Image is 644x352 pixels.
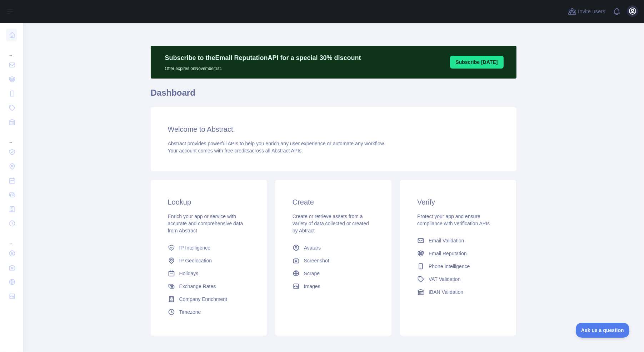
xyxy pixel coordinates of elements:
span: Phone Intelligence [429,263,470,270]
h3: Create [293,197,374,207]
span: IP Intelligence [179,244,211,251]
span: free credits [225,148,249,154]
span: VAT Validation [429,276,460,283]
span: Holidays [179,270,199,277]
button: Subscribe [DATE] [450,56,504,69]
a: Images [290,280,377,293]
span: IP Geolocation [179,257,212,264]
iframe: Toggle Customer Support [576,323,630,338]
a: Holidays [165,267,253,280]
a: Screenshot [290,254,377,267]
a: Avatars [290,241,377,254]
a: Timezone [165,306,253,318]
div: ... [6,130,17,144]
span: Avatars [304,244,321,251]
p: Offer expires on November 1st. [165,63,361,71]
span: Email Validation [429,237,464,244]
div: ... [6,231,17,246]
a: Phone Intelligence [414,260,502,273]
span: Email Reputation [429,250,467,257]
span: Protect your app and ensure compliance with verification APIs [417,213,490,226]
span: Images [304,283,320,290]
span: Abstract provides powerful APIs to help you enrich any user experience or automate any workflow. [168,141,385,146]
a: Email Validation [414,234,502,247]
a: Email Reputation [414,247,502,260]
div: ... [6,43,17,57]
a: IP Intelligence [165,241,253,254]
p: Subscribe to the Email Reputation API for a special 30 % discount [165,53,361,63]
span: Scrape [304,270,320,277]
button: Invite users [566,6,607,17]
a: IP Geolocation [165,254,253,267]
span: Enrich your app or service with accurate and comprehensive data from Abstract [168,213,243,233]
a: Company Enrichment [165,293,253,306]
a: Scrape [290,267,377,280]
span: Exchange Rates [179,283,216,290]
h3: Lookup [168,197,250,207]
span: Company Enrichment [179,296,228,303]
a: IBAN Validation [414,286,502,298]
a: VAT Validation [414,273,502,286]
h3: Welcome to Abstract. [168,124,499,134]
span: Screenshot [304,257,329,264]
span: Your account comes with across all Abstract APIs. [168,148,303,154]
h3: Verify [417,197,499,207]
span: Invite users [578,7,605,16]
a: Exchange Rates [165,280,253,293]
h1: Dashboard [151,87,516,104]
span: Timezone [179,308,201,316]
span: IBAN Validation [429,288,463,296]
span: Create or retrieve assets from a variety of data collected or created by Abtract [293,213,369,233]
